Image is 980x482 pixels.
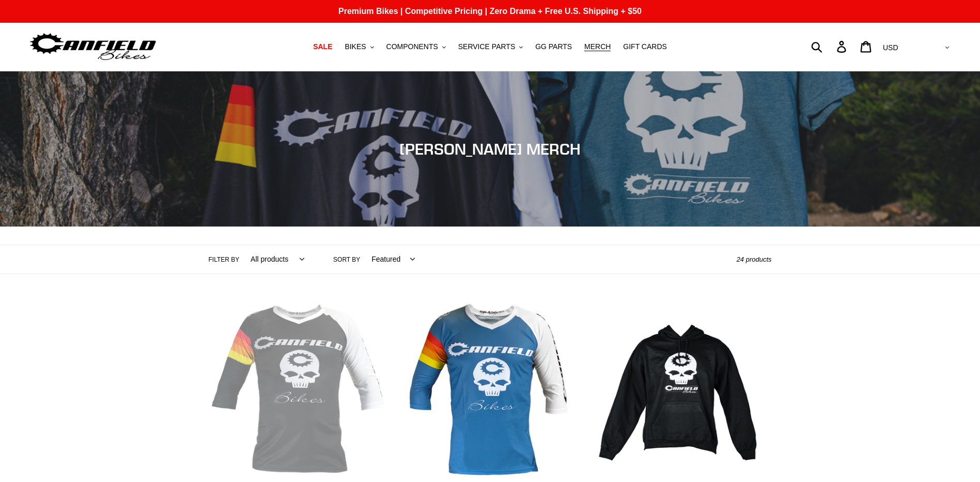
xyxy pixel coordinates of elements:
[308,40,337,54] a: SALE
[381,40,451,54] button: COMPONENTS
[313,42,332,51] span: SALE
[209,255,240,264] label: Filter by
[530,40,577,54] a: GG PARTS
[623,42,667,51] span: GIFT CARDS
[386,42,438,51] span: COMPONENTS
[579,40,616,54] a: MERCH
[345,42,366,51] span: BIKES
[737,255,772,263] span: 24 products
[458,42,515,51] span: SERVICE PARTS
[817,35,843,58] input: Search
[339,40,379,54] button: BIKES
[618,40,672,54] a: GIFT CARDS
[28,31,158,63] img: Canfield Bikes
[333,255,360,264] label: Sort by
[535,42,572,51] span: GG PARTS
[453,40,528,54] button: SERVICE PARTS
[399,140,581,158] span: [PERSON_NAME] MERCH
[584,42,611,51] span: MERCH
